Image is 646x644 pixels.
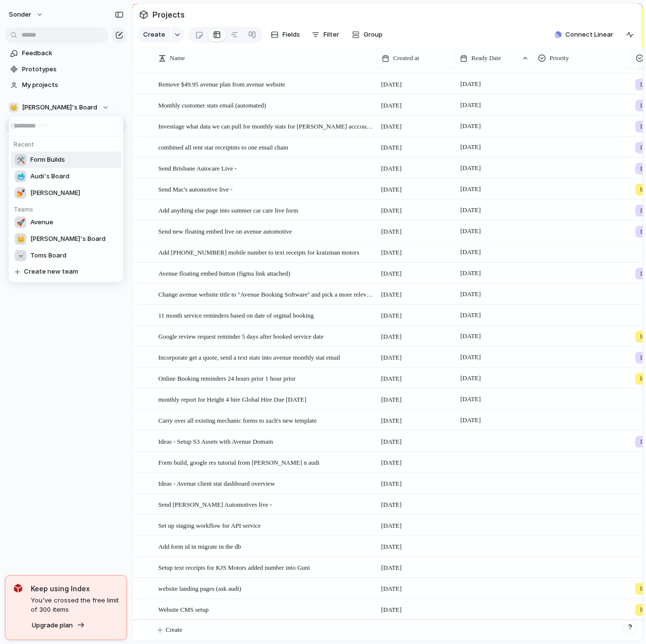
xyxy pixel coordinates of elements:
div: ☠️ [15,250,26,261]
span: Avenue [30,217,53,227]
span: [PERSON_NAME]'s Board [30,234,106,244]
h5: Teams [11,201,124,214]
span: Create new team [24,267,78,277]
div: 🛠️ [15,154,26,166]
div: 💅 [15,187,26,199]
div: 🚀 [15,216,26,228]
h5: Recent [11,136,124,149]
div: 🥶 [15,171,26,182]
div: 👑 [15,233,26,245]
span: Form Builds [30,155,65,165]
span: [PERSON_NAME] [30,188,80,198]
span: Toms Board [30,251,66,260]
span: Audi's Board [30,172,69,181]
